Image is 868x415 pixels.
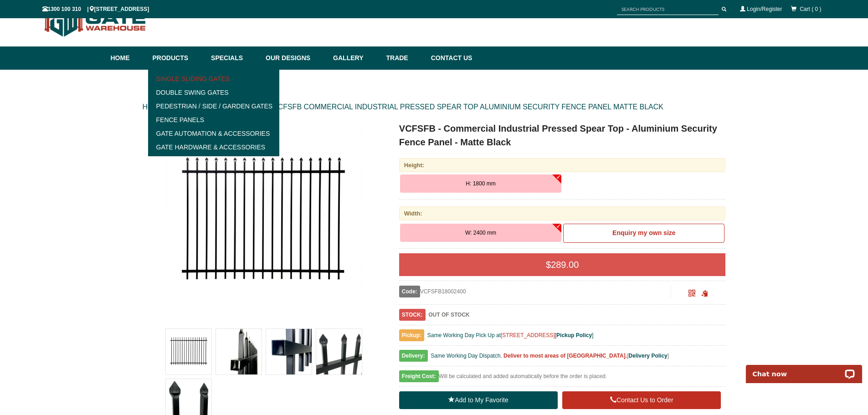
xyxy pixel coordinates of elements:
[399,391,558,410] a: Add to My Favorite
[399,122,726,149] h1: VCFSFB - Commercial Industrial Pressed Spear Top - Aluminium Security Fence Panel - Matte Black
[148,46,207,70] a: Products
[617,4,719,15] input: SEARCH PRODUCTS
[503,353,627,359] b: Deliver to most areas of [GEOGRAPHIC_DATA].
[399,370,439,382] span: Freight Cost:
[428,312,469,318] b: OUT OF STOCK
[166,329,211,374] img: VCFSFB - Commercial Industrial Pressed Spear Top - Aluminium Security Fence Panel - Matte Black
[466,180,495,187] span: H: 1800 mm
[266,329,312,374] img: VCFSFB - Commercial Industrial Pressed Spear Top - Aluminium Security Fence Panel - Matte Black
[747,6,782,12] a: Login/Register
[273,103,663,111] a: VCFSFB COMMERCIAL INDUSTRIAL PRESSED SPEAR TOP ALUMINIUM SECURITY FENCE PANEL MATTE BLACK
[151,99,277,113] a: Pedestrian / Side / Garden Gates
[628,353,667,359] a: Delivery Policy
[381,46,426,70] a: Trade
[556,332,592,338] a: Pickup Policy
[206,46,261,70] a: Specials
[399,206,726,220] div: Width:
[465,230,496,236] span: W: 2400 mm
[431,353,502,359] span: Same Working Day Dispatch.
[144,122,385,322] a: VCFSFB - Commercial Industrial Pressed Spear Top - Aluminium Security Fence Panel - Matte Black -...
[151,113,277,127] a: Fence Panels
[143,92,726,122] div: > > >
[688,291,695,297] a: Click to enlarge and scan to share.
[261,46,329,70] a: Our Designs
[329,46,381,70] a: Gallery
[562,391,721,410] a: Contact Us to Order
[399,286,671,297] div: VCFSFB18002400
[400,224,561,242] button: W: 2400 mm
[216,329,262,374] img: VCFSFB - Commercial Industrial Pressed Spear Top - Aluminium Security Fence Panel - Matte Black
[740,354,868,383] iframe: LiveChat chat widget
[399,309,426,321] span: STOCK:
[701,290,708,297] span: Click to copy the URL
[426,46,473,70] a: Contact Us
[151,72,277,86] a: Single Sliding Gates
[399,253,726,276] div: $
[399,350,428,362] span: Delivery:
[316,329,362,374] img: VCFSFB - Commercial Industrial Pressed Spear Top - Aluminium Security Fence Panel - Matte Black
[563,224,724,243] a: Enquiry my own size
[399,350,726,366] div: [ ]
[400,174,561,193] button: H: 1800 mm
[151,86,277,99] a: Double Swing Gates
[399,158,726,172] div: Height:
[551,260,579,270] span: 289.00
[151,127,277,140] a: Gate Automation & Accessories
[143,103,164,111] a: HOME
[151,140,277,154] a: Gate Hardware & Accessories
[164,122,364,322] img: VCFSFB - Commercial Industrial Pressed Spear Top - Aluminium Security Fence Panel - Matte Black -...
[800,6,821,12] span: Cart ( 0 )
[111,46,148,70] a: Home
[399,371,726,387] div: Will be calculated and added automatically before the order is placed.
[612,229,675,236] b: Enquiry my own size
[427,332,594,338] span: Same Working Day Pick Up at [ ]
[42,6,149,12] span: 1300 100 310 | [STREET_ADDRESS]
[501,332,555,338] a: [STREET_ADDRESS]
[399,329,424,341] span: Pickup:
[399,286,420,297] span: Code:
